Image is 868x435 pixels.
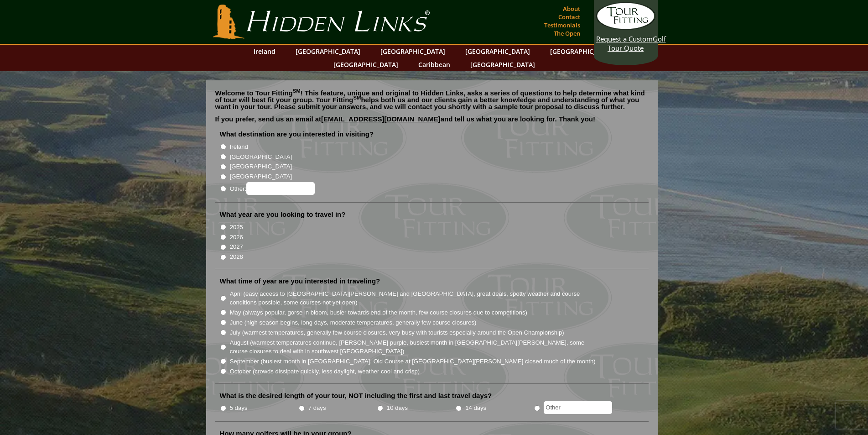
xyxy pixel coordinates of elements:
a: [GEOGRAPHIC_DATA] [466,58,540,71]
a: Request a CustomGolf Tour Quote [596,2,655,52]
label: October (crowds dissipate quickly, less daylight, weather cool and crisp) [230,367,420,376]
label: June (high season begins, long days, moderate temperatures, generally few course closures) [230,318,477,327]
label: What destination are you interested in visiting? [220,130,374,139]
a: Contact [556,10,582,23]
label: [GEOGRAPHIC_DATA] [230,152,292,162]
sup: SM [353,95,361,100]
input: Other: [246,182,315,195]
label: [GEOGRAPHIC_DATA] [230,162,292,171]
a: Testimonials [542,19,582,31]
a: Ireland [249,45,280,58]
label: 10 days [387,404,408,413]
label: 7 days [308,404,326,413]
label: 2025 [230,223,243,232]
a: [GEOGRAPHIC_DATA] [291,45,365,58]
label: Ireland [230,142,248,152]
label: 2026 [230,233,243,242]
span: Request a Custom [596,34,653,43]
p: Welcome to Tour Fitting ! This feature, unique and original to Hidden Links, asks a series of que... [215,89,649,110]
label: September (busiest month in [GEOGRAPHIC_DATA], Old Course at [GEOGRAPHIC_DATA][PERSON_NAME] close... [230,357,596,366]
label: August (warmest temperatures continue, [PERSON_NAME] purple, busiest month in [GEOGRAPHIC_DATA][P... [230,338,597,356]
a: [EMAIL_ADDRESS][DOMAIN_NAME] [321,115,441,123]
a: [GEOGRAPHIC_DATA] [376,45,450,58]
label: 5 days [230,404,248,413]
label: 14 days [465,404,486,413]
label: 2027 [230,242,243,252]
label: [GEOGRAPHIC_DATA] [230,172,292,181]
a: About [561,2,582,15]
label: April (easy access to [GEOGRAPHIC_DATA][PERSON_NAME] and [GEOGRAPHIC_DATA], great deals, spotty w... [230,289,597,307]
a: [GEOGRAPHIC_DATA] [461,45,535,58]
label: July (warmest temperatures, generally few course closures, very busy with tourists especially aro... [230,328,564,337]
a: [GEOGRAPHIC_DATA] [546,45,619,58]
a: The Open [551,27,582,40]
a: Caribbean [414,58,455,71]
input: Other [544,401,612,414]
a: [GEOGRAPHIC_DATA] [329,58,403,71]
label: May (always popular, gorse in bloom, busier towards end of the month, few course closures due to ... [230,308,527,317]
label: What is the desired length of your tour, NOT including the first and last travel days? [220,391,492,400]
label: Other: [230,182,315,195]
label: What year are you looking to travel in? [220,210,346,219]
sup: SM [293,88,301,94]
label: 2028 [230,252,243,262]
p: If you prefer, send us an email at and tell us what you are looking for. Thank you! [215,115,649,129]
label: What time of year are you interested in traveling? [220,277,380,286]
